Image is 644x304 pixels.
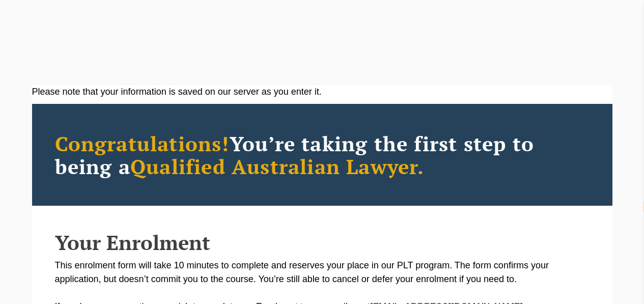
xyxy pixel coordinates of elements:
h2: Your Enrolment [55,231,590,254]
span: Qualified Australian Lawyer. [130,153,425,180]
span: Congratulations! [55,130,230,157]
h2: You’re taking the first step to being a [55,132,590,178]
div: Please note that your information is saved on our server as you enter it. [32,85,612,99]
